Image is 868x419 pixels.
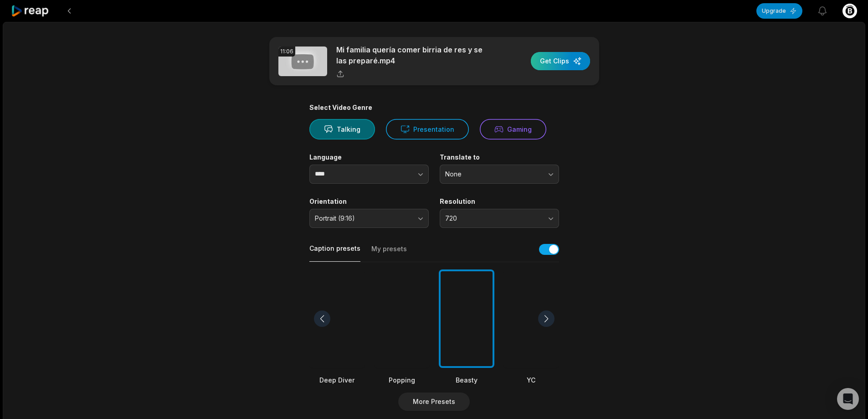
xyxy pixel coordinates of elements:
label: Translate to [440,153,559,161]
div: Select Video Genre [309,103,559,112]
button: Portrait (9:16) [309,209,429,228]
div: Beasty [439,375,494,385]
button: 720 [440,209,559,228]
button: Talking [309,119,375,140]
div: YC [503,375,559,385]
p: Mi familia quería comer birria de res y se las preparé.mp4 [336,44,493,66]
span: None [445,170,541,178]
button: Upgrade [756,3,802,19]
button: Caption presets [309,244,360,262]
button: Presentation [386,119,469,140]
button: Get Clips [531,52,590,70]
div: Deep Diver [309,375,365,385]
button: Gaming [480,119,546,140]
span: 720 [445,214,541,222]
label: Resolution [440,197,559,206]
span: Portrait (9:16) [315,214,411,222]
div: Popping [374,375,430,385]
button: None [440,165,559,184]
button: My presets [371,244,407,262]
button: More Presets [398,393,470,411]
label: Orientation [309,197,429,206]
div: Open Intercom Messenger [837,388,859,410]
label: Language [309,153,429,161]
div: 11:06 [278,47,295,57]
